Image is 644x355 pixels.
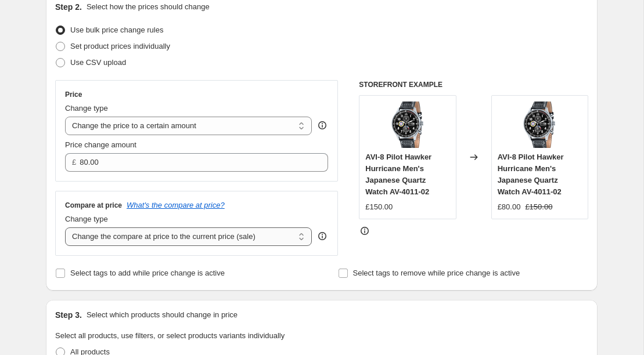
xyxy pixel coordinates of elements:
span: Price change amount [65,140,136,149]
p: Select which products should change in price [87,309,238,321]
button: What's the compare at price? [127,201,225,209]
img: AV-4011-02_80x.png [516,102,563,148]
input: 80.00 [80,153,310,172]
span: Select all products, use filters, or select products variants individually [55,331,285,340]
h2: Step 2. [55,1,82,13]
p: Select how the prices should change [87,1,210,13]
span: Select tags to remove while price change is active [353,269,520,277]
span: Use bulk price change rules [70,26,163,34]
span: Use CSV upload [70,58,126,67]
span: £80.00 [498,202,521,211]
span: Change type [65,104,108,113]
div: help [316,230,328,242]
span: Change type [65,215,108,223]
span: Select tags to add while price change is active [70,269,225,277]
img: AV-4011-02_80x.png [384,102,431,148]
h6: STOREFRONT EXAMPLE [359,80,588,89]
span: AVI-8 Pilot Hawker Hurricane Men's Japanese Quartz Watch AV-4011-02 [365,153,431,196]
h3: Compare at price [65,201,122,210]
span: £ [72,158,76,166]
span: Set product prices individually [70,42,170,50]
span: £150.00 [525,202,552,211]
div: help [316,119,328,131]
h2: Step 3. [55,309,82,321]
span: £150.00 [365,202,393,211]
h3: Price [65,90,82,99]
span: AVI-8 Pilot Hawker Hurricane Men's Japanese Quartz Watch AV-4011-02 [498,153,564,196]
